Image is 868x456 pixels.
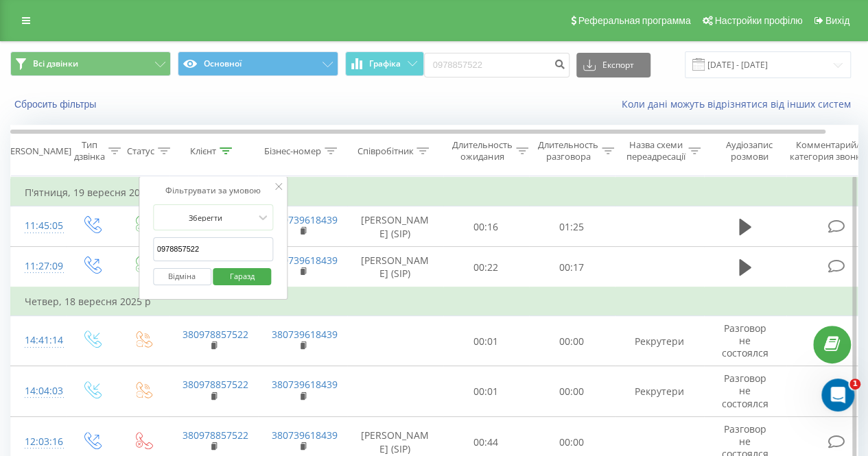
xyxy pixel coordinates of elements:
[622,97,858,110] a: Коли дані можуть відрізнятися від інших систем
[25,333,63,346] font: 14:41:14
[714,15,802,26] font: Настройки профілю
[25,435,63,448] font: 12:03:16
[25,219,63,232] font: 11:45:05
[473,335,498,348] font: 00:01
[178,51,338,76] button: Основної
[183,328,248,341] a: 380978857522
[578,15,691,26] font: Реферальная программа
[127,145,154,157] font: Статус
[559,261,584,274] font: 00:17
[538,139,598,163] font: Длительность разговора
[361,429,429,455] font: [PERSON_NAME] (SIP)
[183,429,248,442] a: 380978857522
[821,379,854,411] iframe: Живий чат у інтеркомі
[230,271,255,281] font: Гаразд
[452,139,513,163] font: Длительность ожидания
[825,15,849,26] font: Вихід
[852,379,858,388] font: 1
[722,372,769,409] font: Разговор не состоялся
[33,58,78,69] font: Всі дзвінки
[559,435,584,448] font: 00:00
[272,328,338,341] a: 380739618439
[473,435,498,448] font: 00:44
[576,53,650,77] button: Експорт
[722,322,769,359] font: Разговор не состоялся
[473,385,498,398] font: 00:01
[25,186,160,199] font: П'ятниця, 19 вересня 2025 р
[74,139,105,163] font: Тип дзвінка
[25,296,151,309] font: Четвер, 18 вересня 2025 р
[25,259,63,272] font: 11:27:09
[635,385,684,398] font: Рекрутери
[559,335,584,348] font: 00:00
[361,254,429,280] font: [PERSON_NAME] (SIP)
[272,254,338,267] a: 380739618439
[272,429,338,442] a: 380739618439
[357,145,413,157] font: Співробітник
[183,378,248,391] a: 380978857522
[473,261,498,274] font: 00:22
[622,97,851,110] font: Коли дані можуть відрізнятися від інших систем
[345,51,424,76] button: Графіка
[190,145,216,157] font: Клієнт
[204,58,242,69] font: Основної
[2,145,71,157] font: [PERSON_NAME]
[168,271,196,281] font: Відміна
[10,98,103,110] button: Сбросить фільтры
[272,378,338,391] a: 380739618439
[473,220,498,233] font: 00:16
[153,237,274,261] input: введіть значення
[14,99,96,110] font: Сбросить фільтры
[264,145,321,157] font: Бізнес-номер
[626,139,685,163] font: Назва схеми переадресації
[25,384,63,397] font: 14:04:03
[213,268,272,285] button: Гаразд
[10,51,171,76] button: Всі дзвінки
[559,220,584,233] font: 01:25
[790,139,865,163] font: Комментарий/категория звонка
[424,53,570,77] input: Пошук за номером
[369,58,401,69] font: Графіка
[361,213,429,240] font: [PERSON_NAME] (SIP)
[559,385,584,398] font: 00:00
[726,139,773,163] font: Аудіозапис розмови
[272,213,338,226] a: 380739618439
[165,184,261,196] font: Фільтрувати за умовою
[602,59,634,71] font: Експорт
[635,335,684,348] font: Рекрутери
[153,268,211,285] button: Відміна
